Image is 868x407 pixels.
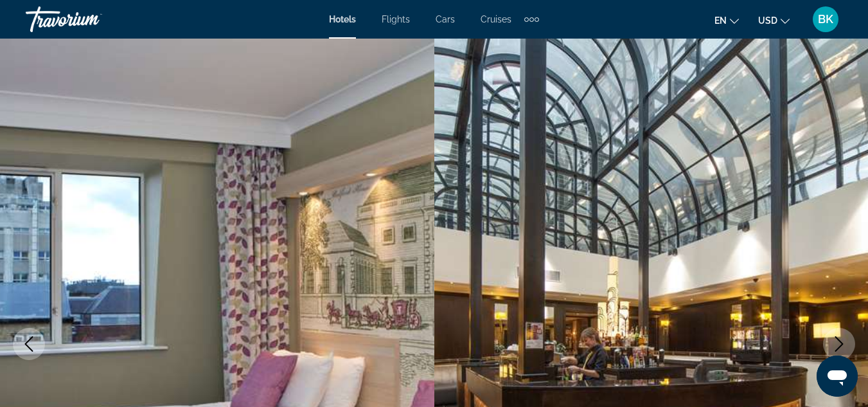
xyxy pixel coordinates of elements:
button: Extra navigation items [524,9,539,30]
span: BK [818,13,833,26]
button: Previous image [13,328,45,360]
button: Change currency [758,11,790,30]
a: Flights [382,14,410,24]
button: User Menu [809,6,842,33]
span: en [714,15,727,26]
button: Next image [823,328,855,360]
span: USD [758,15,777,26]
a: Cruises [481,14,511,24]
iframe: Button to launch messaging window [817,356,858,397]
a: Cars [436,14,455,24]
a: Hotels [329,14,356,24]
button: Change language [714,11,739,30]
a: Travorium [26,3,154,36]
